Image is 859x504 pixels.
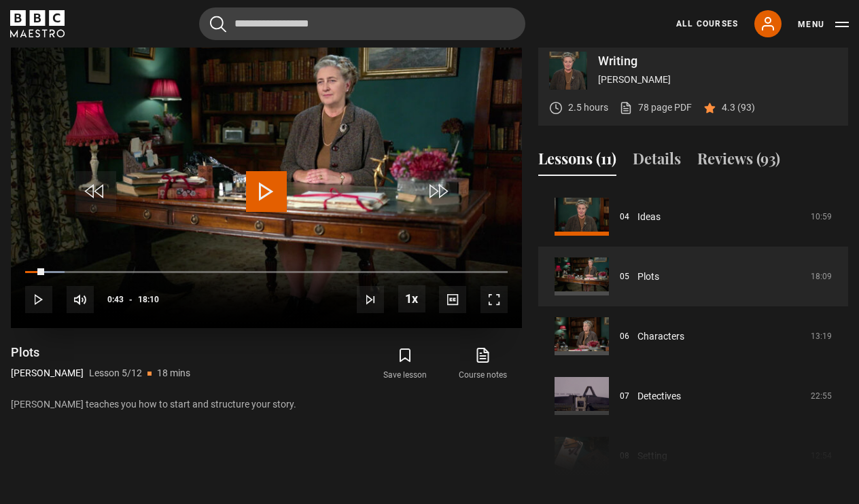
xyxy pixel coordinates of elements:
a: Ideas [637,210,661,224]
a: All Courses [676,18,738,30]
button: Save lesson [366,344,444,384]
p: [PERSON_NAME] teaches you how to start and structure your story. [11,397,522,412]
h1: Plots [11,344,190,361]
div: Progress Bar [25,271,508,274]
button: Play [25,286,52,313]
a: Characters [637,329,684,344]
a: 78 page PDF [619,101,692,115]
svg: BBC Maestro [10,10,65,37]
p: 18 mins [157,366,190,380]
a: Course notes [444,344,522,384]
button: Reviews (93) [697,147,780,176]
p: [PERSON_NAME] [598,73,837,87]
button: Mute [67,286,94,313]
button: Captions [439,286,466,313]
button: Lessons (11) [538,147,616,176]
p: Writing [598,55,837,67]
button: Submit the search query [210,16,226,33]
a: Detectives [637,389,681,403]
span: 18:10 [138,287,159,312]
a: Plots [637,270,659,284]
p: Lesson 5/12 [89,366,142,380]
span: - [129,295,133,304]
button: Toggle navigation [798,18,849,31]
p: 2.5 hours [568,101,608,115]
span: 0:43 [107,287,124,312]
video-js: Video Player [11,41,522,328]
p: [PERSON_NAME] [11,366,84,380]
button: Details [633,147,681,176]
button: Fullscreen [480,286,508,313]
button: Playback Rate [398,285,425,312]
button: Next Lesson [357,286,384,313]
p: 4.3 (93) [722,101,755,115]
input: Search [199,7,525,40]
